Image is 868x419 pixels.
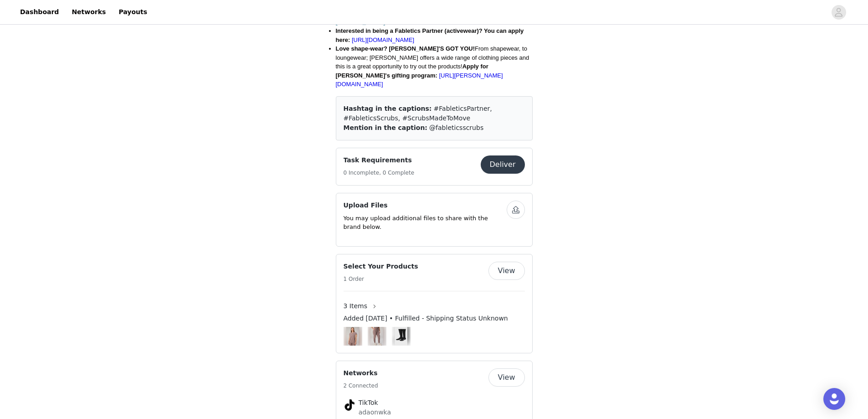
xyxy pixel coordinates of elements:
a: Dashboard [15,2,64,22]
p: You may upload additional files to share with the brand below. [344,214,507,232]
strong: 💌 EXTENDING GIFTING PROGRAM INVITES FOR FABLETICS AND [PERSON_NAME]! [336,10,525,26]
a: [URL][DOMAIN_NAME] [352,36,414,43]
span: From shapewear, to loungewear; [PERSON_NAME] offers a wide range of clothing pieces and this is a... [336,45,529,88]
img: Image Background Blur [392,325,411,348]
span: 3 Items [344,301,368,311]
strong: Love shape-wear? [PERSON_NAME]'S GOT YOU! [336,45,475,52]
span: Added [DATE] • Fulfilled - Shipping Status Unknown [344,314,508,323]
strong: Apply for [PERSON_NAME]'s gifting program: [336,63,488,79]
img: On-Call Scrub Jogger in Desert Shadows [370,327,383,346]
button: Deliver [481,155,525,174]
div: avatar [834,5,843,20]
h4: Select Your Products [344,262,418,271]
span: #FableticsPartner, #FableticsScrubs, #ScrubsMadeToMove [344,105,492,122]
strong: Interested in being a Fabletics Partner (activewear)? You can apply here: [336,27,524,43]
button: View [488,262,525,280]
h4: Networks [344,368,378,378]
h5: 2 Connected [344,382,378,390]
p: adaonwka [359,408,510,417]
h5: 0 Incomplete, 0 Complete [344,169,415,177]
img: Image Background Blur [344,325,362,348]
button: View [488,368,525,387]
div: Select Your Products [336,254,533,353]
h4: Upload Files [344,201,507,210]
span: @fableticsscrubs [429,124,483,131]
span: Mention in the caption: [344,124,427,131]
h4: TikTok [359,398,510,408]
div: Open Intercom Messenger [823,388,845,410]
a: Networks [66,2,111,22]
img: Image Background Blur [368,325,386,348]
img: The Compression Sock in Black/Classic White [395,327,407,346]
div: Task Requirements [336,148,533,186]
h5: 1 Order [344,275,418,283]
img: Evolve 3-Pocket Top in Desert Shadows [346,327,359,346]
span: Hashtag in the captions: [344,105,432,112]
a: Payouts [113,2,153,22]
h4: Task Requirements [344,155,415,165]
